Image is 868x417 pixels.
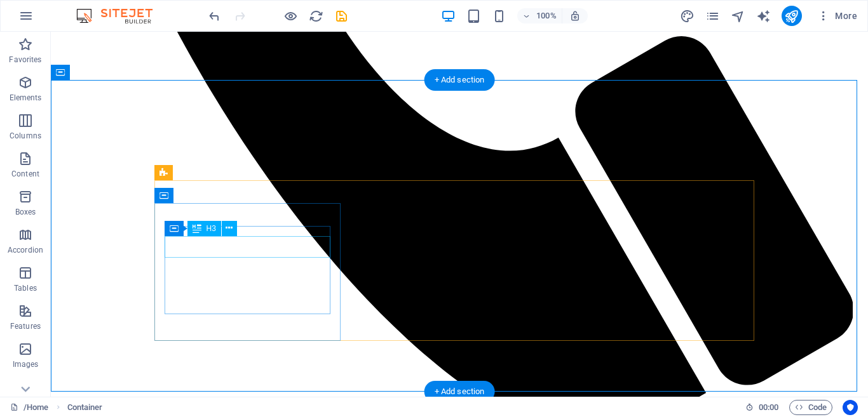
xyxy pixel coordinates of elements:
a: Click to cancel selection. Double-click to open Pages [10,400,49,415]
button: pages [705,8,721,23]
p: Tables [14,283,37,293]
span: Click to select. Double-click to edit [67,400,103,415]
p: Accordion [8,245,43,255]
button: design [680,8,695,23]
img: Editor Logo [73,8,168,23]
span: More [817,10,857,22]
p: Elements [10,93,42,103]
button: Usercentrics [843,400,858,415]
button: undo [207,8,222,23]
div: + Add section [424,69,495,91]
p: Columns [10,131,41,141]
nav: breadcrumb [67,400,103,415]
i: Reload page [309,9,323,23]
i: Design (Ctrl+Alt+Y) [680,9,695,23]
p: Boxes [15,207,36,217]
button: More [812,6,862,26]
p: Content [11,169,39,179]
span: 00 00 [759,400,778,415]
button: Click here to leave preview mode and continue editing [283,8,298,23]
p: Features [10,321,41,331]
button: 100% [517,8,562,23]
i: Undo: Change text (Ctrl+Z) [207,9,222,23]
span: Code [795,400,827,415]
span: H3 [207,225,216,232]
i: On resize automatically adjust zoom level to fit chosen device. [569,10,581,22]
i: AI Writer [756,9,771,23]
button: Code [789,400,832,415]
i: Publish [784,9,799,23]
button: text_generator [756,8,771,23]
button: navigator [731,8,746,23]
h6: 100% [536,8,557,23]
i: Save (Ctrl+S) [334,9,349,23]
button: publish [782,6,802,26]
p: Favorites [9,55,41,65]
span: : [768,402,770,412]
p: Images [13,359,39,369]
button: reload [308,8,323,23]
div: + Add section [424,381,495,402]
button: save [334,8,349,23]
i: Pages (Ctrl+Alt+S) [705,9,720,23]
h6: Session time [745,400,779,415]
i: Navigator [731,9,745,23]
